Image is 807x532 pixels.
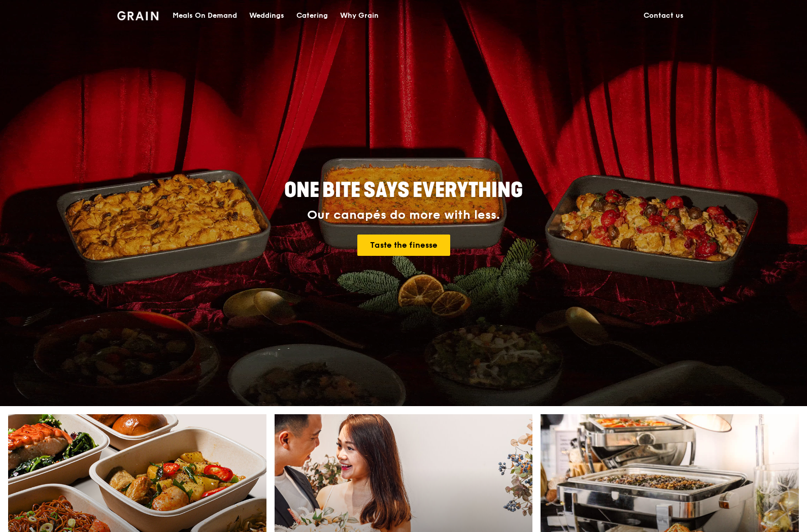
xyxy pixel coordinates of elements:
a: Weddings [243,1,290,31]
a: Contact us [637,1,690,31]
span: ONE BITE SAYS EVERYTHING [284,178,523,203]
a: Taste the finesse [357,235,450,256]
a: Catering [290,1,334,31]
div: Our canapés do more with less. [221,208,586,222]
a: Why Grain [334,1,385,31]
div: Meals On Demand [173,1,237,31]
div: Weddings [249,1,284,31]
img: Grain [117,11,158,20]
div: Catering [296,1,328,31]
div: Why Grain [340,1,379,31]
